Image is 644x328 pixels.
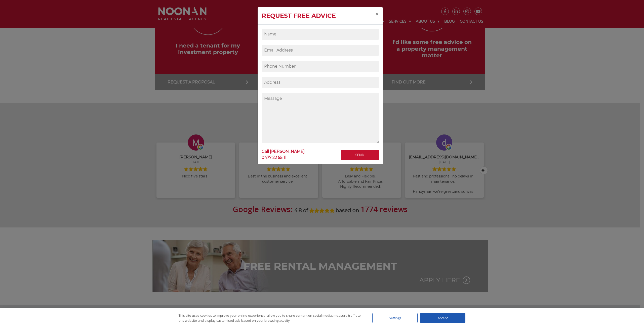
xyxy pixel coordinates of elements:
div: Settings [372,313,418,323]
a: Call [PERSON_NAME]0477 22 55 11 [262,147,305,162]
div: Accept [420,313,465,323]
span: × [375,11,379,18]
input: Send [341,150,379,160]
input: Email Address [262,45,379,56]
input: Phone Number [262,61,379,72]
input: Address [262,77,379,88]
h4: Request Free Advice [262,11,336,20]
input: Name [262,29,379,40]
div: This site uses cookies to improve your online experience, allow you to share content on social me... [179,313,362,323]
form: Contact form [262,29,379,158]
button: Close [371,7,383,21]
